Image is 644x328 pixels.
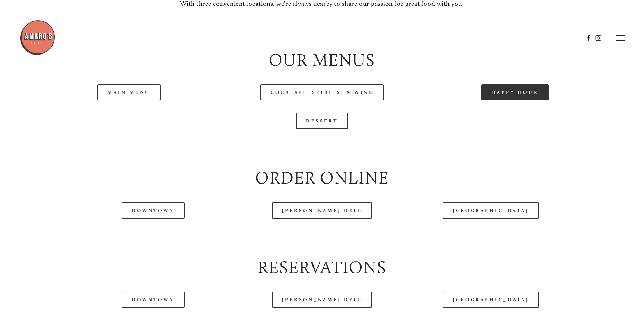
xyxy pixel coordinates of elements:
a: Main Menu [97,84,161,100]
h2: Order Online [39,166,605,190]
a: Downtown [122,292,184,308]
a: [PERSON_NAME] Dell [272,292,372,308]
a: [GEOGRAPHIC_DATA] [443,202,539,219]
a: [GEOGRAPHIC_DATA] [443,292,539,308]
a: Happy Hour [481,84,549,100]
a: Downtown [122,202,184,219]
h2: Reservations [39,255,605,279]
a: [PERSON_NAME] Dell [272,202,372,219]
a: Dessert [296,113,348,129]
img: Amaro's Table [19,20,56,56]
a: Cocktail, Spirits, & Wine [260,84,384,100]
